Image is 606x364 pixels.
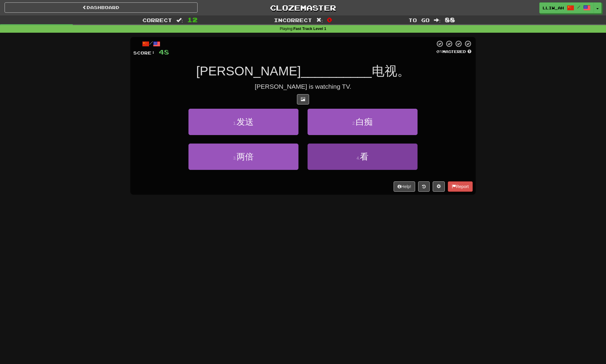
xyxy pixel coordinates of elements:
[5,2,198,13] a: Dashboard
[308,144,418,170] button: 4.看
[297,94,309,104] button: Show image (alt+x)
[316,18,323,23] span: :
[357,156,360,160] small: 4 .
[188,144,298,170] button: 3.两倍
[196,64,301,78] span: [PERSON_NAME]
[445,16,455,23] span: 88
[188,109,298,135] button: 1.发送
[436,49,442,54] span: 0 %
[434,18,441,23] span: :
[448,181,473,192] button: Report
[159,48,169,56] span: 48
[274,17,312,23] span: Incorrect
[360,152,368,161] span: 看
[142,17,172,23] span: Correct
[301,64,372,78] span: __________
[352,121,356,126] small: 2 .
[356,117,373,127] span: 白痴
[207,2,400,13] a: Clozemaster
[187,16,198,23] span: 12
[372,64,410,78] span: 电视。
[237,117,254,127] span: 发送
[577,5,580,9] span: /
[233,121,237,126] small: 1 .
[418,181,430,192] button: Round history (alt+y)
[394,181,415,192] button: Help!
[133,50,155,55] span: Score:
[435,49,473,55] div: Mastered
[539,2,594,13] a: lliw_ah /
[133,82,473,91] div: [PERSON_NAME] is watching TV.
[233,156,237,160] small: 3 .
[543,5,564,11] span: lliw_ah
[408,17,430,23] span: To go
[176,18,183,23] span: :
[237,152,254,161] span: 两倍
[308,109,418,135] button: 2.白痴
[327,16,332,23] span: 0
[133,40,169,48] div: /
[293,27,326,31] strong: Fast Track Level 1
